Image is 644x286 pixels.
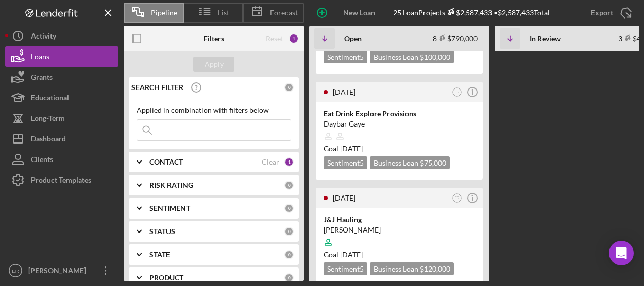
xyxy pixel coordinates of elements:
[5,87,118,108] button: Educational
[5,108,118,129] button: Long-Term
[31,26,56,49] div: Activity
[31,170,91,193] div: Product Templates
[151,9,177,17] span: Pipeline
[420,158,446,167] span: $75,000
[324,262,367,275] div: Sentiment 5
[5,46,118,67] button: Loans
[262,158,279,166] div: Clear
[284,83,294,92] div: 0
[5,129,118,149] button: Dashboard
[450,85,464,99] button: ER
[31,67,53,90] div: Grants
[205,57,224,72] div: Apply
[393,8,550,17] div: 25 Loan Projects • $2,587,433 Total
[284,227,294,236] div: 0
[591,3,613,23] div: Export
[31,149,53,172] div: Clients
[333,193,355,202] time: 2025-01-27 15:30
[609,241,634,265] div: Open Intercom Messenger
[204,34,224,43] b: Filters
[149,227,175,236] b: STATUS
[5,260,118,281] button: ER[PERSON_NAME]
[324,119,475,129] div: Daybar Gaye
[149,204,190,212] b: SENTIMENT
[455,196,460,200] text: ER
[5,170,118,190] button: Product Templates
[324,109,475,119] div: Eat Drink Explore Provisions
[131,83,183,92] b: SEARCH FILTER
[324,214,475,225] div: J&J Hauling
[324,250,363,259] span: Goal
[581,3,639,23] button: Export
[193,57,234,72] button: Apply
[450,191,464,205] button: ER
[284,157,294,167] div: 1
[333,87,355,96] time: 2025-01-29 17:16
[420,264,450,273] span: $120,000
[284,181,294,190] div: 0
[433,34,478,43] div: 8 $790,000
[284,250,294,259] div: 0
[530,34,561,43] b: In Review
[149,251,170,259] b: STATE
[370,50,454,63] div: Business Loan
[284,273,294,282] div: 0
[324,144,363,153] span: Goal
[149,181,193,189] b: RISK RATING
[324,156,367,169] div: Sentiment 5
[31,87,69,111] div: Educational
[5,149,118,170] button: Clients
[12,268,19,274] text: ER
[149,274,183,282] b: PRODUCT
[31,129,66,152] div: Dashboard
[26,260,93,283] div: [PERSON_NAME]
[289,33,299,44] div: 1
[445,8,492,17] div: $2,587,433
[344,34,362,43] b: Open
[370,262,454,275] div: Business Loan
[149,158,183,166] b: CONTACT
[284,204,294,213] div: 0
[31,108,65,131] div: Long-Term
[309,3,393,23] button: New Loan Project
[218,9,229,17] span: List
[370,156,450,169] div: Business Loan
[5,26,118,46] button: Activity
[340,250,363,259] time: 04/27/2025
[314,80,484,181] a: [DATE]EREat Drink Explore ProvisionsDaybar GayeGoal [DATE]Sentiment5Business Loan $75,000
[137,106,291,114] div: Applied in combination with filters below
[455,90,460,94] text: ER
[5,67,118,87] button: Grants
[324,50,367,63] div: Sentiment 5
[420,52,450,61] span: $100,000
[340,144,363,153] time: 09/30/2025
[31,46,49,69] div: Loans
[335,3,383,23] div: New Loan Project
[266,34,283,43] div: Reset
[324,225,475,235] div: [PERSON_NAME]
[270,9,298,17] span: Forecast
